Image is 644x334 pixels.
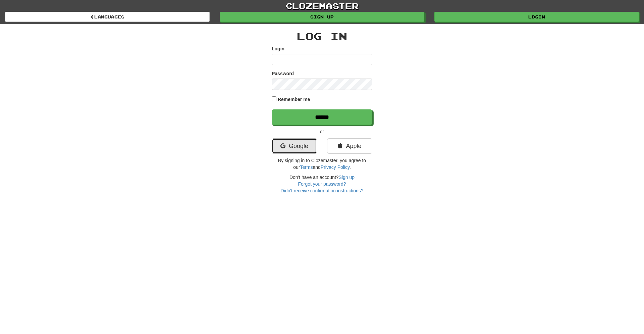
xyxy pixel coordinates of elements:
h2: Log In [272,31,372,42]
a: Didn't receive confirmation instructions? [280,188,363,193]
label: Remember me [278,96,310,103]
a: Sign up [339,175,355,180]
label: Password [272,70,294,77]
p: or [272,128,372,135]
label: Login [272,45,284,52]
div: Don't have an account? [272,174,372,194]
a: Languages [5,12,210,22]
a: Apple [327,138,372,154]
a: Forgot your password? [298,181,346,187]
a: Terms [300,164,313,170]
p: By signing in to Clozemaster, you agree to our and . [272,157,372,171]
a: Google [272,138,317,154]
a: Privacy Policy [321,164,350,170]
a: Login [434,12,639,22]
a: Sign up [220,12,424,22]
